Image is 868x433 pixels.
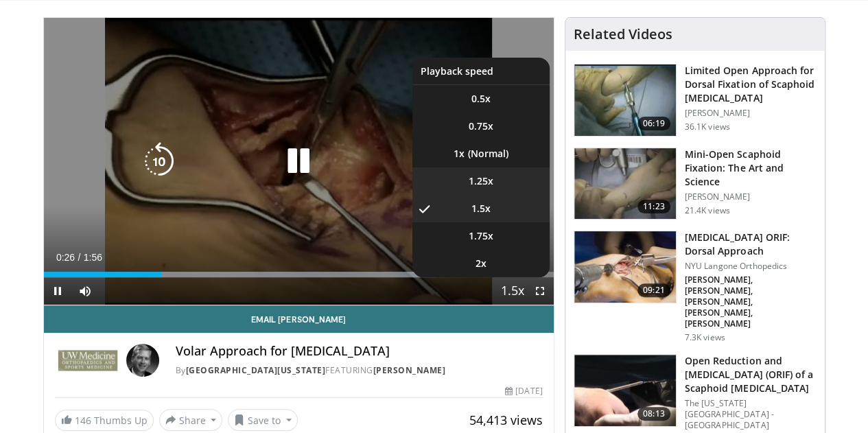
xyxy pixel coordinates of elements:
div: By FEATURING [176,364,543,377]
div: Progress Bar [44,272,554,277]
p: [PERSON_NAME], [PERSON_NAME], [PERSON_NAME], [PERSON_NAME], [PERSON_NAME] [685,274,817,329]
img: Screen_shot_2010-09-13_at_9.16.13_PM_2.png.150x105_q85_crop-smart_upscale.jpg [574,148,676,220]
button: Fullscreen [526,277,554,305]
button: Share [159,409,223,431]
h3: Mini-Open Scaphoid Fixation: The Art and Science [685,148,817,189]
span: 0.75x [469,119,493,133]
span: 0:26 [56,252,75,263]
img: 9e8d4ce5-5cf9-4f64-b223-8a8a66678819.150x105_q85_crop-smart_upscale.jpg [574,355,676,426]
span: / [78,252,81,263]
span: 09:21 [637,283,670,297]
button: Mute [71,277,99,305]
p: 36.1K views [685,121,730,132]
button: Pause [44,277,71,305]
span: 1x [454,147,465,161]
a: Email [PERSON_NAME] [44,305,554,333]
p: NYU Langone Orthopedics [685,261,817,272]
img: 77ce367d-3479-4283-9ae2-dfa1edb86cf6.jpg.150x105_q85_crop-smart_upscale.jpg [574,231,676,303]
button: Playback Rate [499,277,526,305]
span: 146 [75,414,91,427]
a: [PERSON_NAME] [373,364,446,376]
span: 54,413 views [469,412,543,428]
span: 1:56 [84,252,102,263]
a: 09:21 [MEDICAL_DATA] ORIF: Dorsal Approach NYU Langone Orthopedics [PERSON_NAME], [PERSON_NAME], ... [574,231,817,343]
p: [PERSON_NAME] [685,191,817,202]
h3: Open Reduction and [MEDICAL_DATA] (ORIF) of a Scaphoid [MEDICAL_DATA] [685,354,817,395]
video-js: Video Player [44,18,554,305]
h4: Related Videos [574,26,672,43]
span: 2x [476,257,486,270]
span: 06:19 [637,117,670,130]
h4: Volar Approach for [MEDICAL_DATA] [176,344,543,359]
span: 1.5x [471,202,491,215]
img: University of Washington [55,344,121,377]
h3: Limited Open Approach for Dorsal Fixation of Scaphoid [MEDICAL_DATA] [685,64,817,105]
span: 11:23 [637,200,670,213]
a: 146 Thumbs Up [55,410,154,431]
span: 1.25x [469,174,493,188]
button: Save to [228,409,298,431]
img: bindra_-_mini_open_scaphoid_2.png.150x105_q85_crop-smart_upscale.jpg [574,65,676,136]
a: 11:23 Mini-Open Scaphoid Fixation: The Art and Science [PERSON_NAME] 21.4K views [574,148,817,220]
span: 0.5x [471,92,491,106]
p: 21.4K views [685,205,730,216]
img: Avatar [126,344,159,377]
p: [PERSON_NAME] [685,108,817,119]
h3: [MEDICAL_DATA] ORIF: Dorsal Approach [685,231,817,258]
span: 08:13 [637,407,670,421]
span: 1.75x [469,229,493,243]
a: [GEOGRAPHIC_DATA][US_STATE] [186,364,326,376]
a: 06:19 Limited Open Approach for Dorsal Fixation of Scaphoid [MEDICAL_DATA] [PERSON_NAME] 36.1K views [574,64,817,137]
div: [DATE] [505,385,542,397]
p: 7.3K views [685,332,725,343]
